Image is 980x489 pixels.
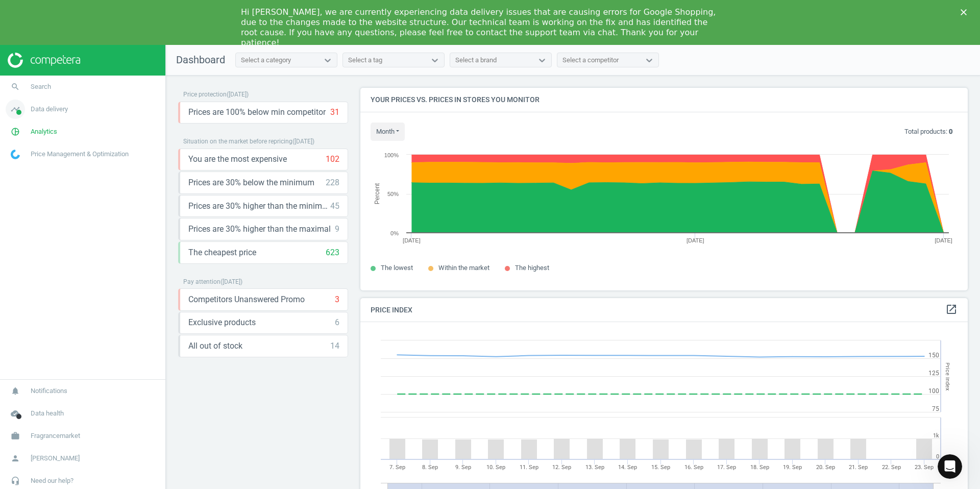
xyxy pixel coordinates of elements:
text: 150 [928,352,939,359]
text: 125 [928,370,939,377]
text: 0 [936,453,939,460]
tspan: [DATE] [935,237,952,243]
span: Notifications [31,386,67,396]
tspan: 7. Sep [389,464,405,471]
span: Within the market [438,264,489,272]
button: month [371,123,405,141]
tspan: 22. Sep [882,464,901,471]
b: 0 [949,128,952,135]
span: ( [DATE] ) [292,138,314,145]
tspan: 8. Sep [422,464,438,471]
tspan: Price Index [944,362,951,390]
span: The lowest [381,264,413,272]
div: 228 [326,177,339,188]
div: Close [961,9,971,15]
tspan: 20. Sep [816,464,835,471]
text: 100 [928,387,939,395]
tspan: [DATE] [403,237,421,243]
text: 75 [932,405,939,412]
tspan: 10. Sep [486,464,505,471]
span: Competitors Unanswered Promo [188,294,305,305]
tspan: 23. Sep [915,464,934,471]
span: Analytics [31,127,57,136]
tspan: 13. Sep [585,464,604,471]
span: Pay attention [183,278,220,285]
div: 623 [326,247,339,258]
i: open_in_new [945,303,958,315]
i: cloud_done [6,404,25,423]
h4: Your prices vs. prices in stores you monitor [360,88,968,112]
span: Fragrancemarket [31,431,80,441]
span: Data health [31,409,64,418]
span: You are the most expensive [188,154,287,165]
tspan: 17. Sep [717,464,736,471]
span: Price protection [183,91,227,98]
tspan: 11. Sep [520,464,538,471]
span: ( [DATE] ) [227,91,249,98]
span: Prices are 100% below min competitor [188,107,326,118]
tspan: 18. Sep [750,464,769,471]
tspan: 21. Sep [849,464,868,471]
span: Prices are 30% higher than the minimum [188,201,330,212]
i: work [6,426,25,446]
tspan: 9. Sep [455,464,471,471]
iframe: Intercom live chat [938,454,962,479]
div: 6 [335,317,339,328]
tspan: 19. Sep [783,464,802,471]
span: Prices are 30% higher than the maximal [188,224,331,235]
tspan: Percent [374,183,381,204]
text: 1k [933,432,939,439]
span: Data delivery [31,105,68,114]
div: 31 [330,107,339,118]
div: 3 [335,294,339,305]
i: timeline [6,100,25,119]
tspan: 12. Sep [552,464,571,471]
p: Total products: [904,127,952,136]
div: Select a category [241,56,291,65]
span: Situation on the market before repricing [183,138,292,145]
i: person [6,449,25,468]
tspan: 15. Sep [651,464,670,471]
span: Search [31,82,51,91]
span: The highest [515,264,549,272]
text: 50% [387,191,399,197]
i: search [6,77,25,96]
tspan: [DATE] [687,237,704,243]
span: ( [DATE] ) [220,278,242,285]
tspan: 14. Sep [618,464,637,471]
img: ajHJNr6hYgQAAAAASUVORK5CYII= [8,53,80,68]
div: Select a brand [455,56,497,65]
div: Hi [PERSON_NAME], we are currently experiencing data delivery issues that are causing errors for ... [241,7,723,48]
div: 14 [330,340,339,352]
div: 45 [330,201,339,212]
span: All out of stock [188,340,242,352]
img: wGWNvw8QSZomAAAAABJRU5ErkJggg== [11,150,20,159]
div: 9 [335,224,339,235]
a: open_in_new [945,303,958,316]
div: Select a tag [348,56,382,65]
text: 0% [390,230,399,236]
span: Price Management & Optimization [31,150,129,159]
i: notifications [6,381,25,401]
div: Select a competitor [562,56,619,65]
span: Exclusive products [188,317,256,328]
tspan: 16. Sep [684,464,703,471]
div: 102 [326,154,339,165]
span: The cheapest price [188,247,256,258]
text: 100% [384,152,399,158]
span: Dashboard [176,54,225,66]
span: Need our help? [31,476,73,485]
h4: Price Index [360,298,968,322]
i: pie_chart_outlined [6,122,25,141]
span: [PERSON_NAME] [31,454,80,463]
span: Prices are 30% below the minimum [188,177,314,188]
